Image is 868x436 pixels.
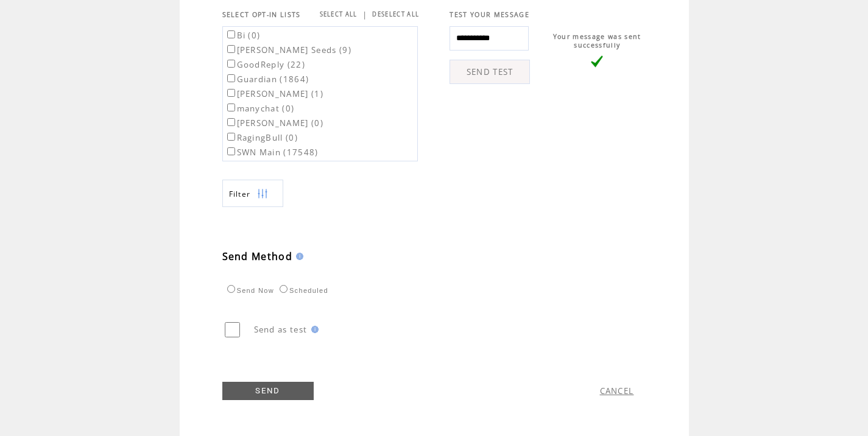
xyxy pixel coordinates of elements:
input: RagingBull (0) [227,133,235,141]
span: Send as test [254,324,308,335]
input: Scheduled [280,285,288,293]
label: [PERSON_NAME] (0) [225,118,324,128]
a: CANCEL [600,385,634,396]
label: Guardian (1864) [225,74,309,85]
a: Filter [222,180,283,207]
span: | [362,9,367,20]
input: [PERSON_NAME] Seeds (9) [227,45,235,53]
input: [PERSON_NAME] (0) [227,118,235,126]
input: manychat (0) [227,104,235,111]
a: SELECT ALL [320,10,358,18]
label: Send Now [224,287,274,294]
label: RagingBull (0) [225,132,298,143]
span: Send Method [222,250,293,263]
label: manychat (0) [225,103,295,114]
img: help.gif [308,326,319,333]
input: GoodReply (22) [227,60,235,68]
a: SEND TEST [450,60,530,84]
span: Your message was sent successfully [553,32,641,49]
span: SELECT OPT-IN LISTS [222,10,301,19]
input: [PERSON_NAME] (1) [227,89,235,97]
label: [PERSON_NAME] (1) [225,88,324,99]
input: SWN Main (17548) [227,147,235,155]
label: GoodReply (22) [225,59,306,70]
input: Bi (0) [227,30,235,38]
img: vLarge.png [591,55,603,68]
a: DESELECT ALL [372,10,419,18]
input: Send Now [227,285,235,293]
span: TEST YOUR MESSAGE [450,10,529,19]
label: Scheduled [277,287,328,294]
input: Guardian (1864) [227,74,235,82]
span: Show filters [229,189,251,199]
img: filters.png [257,180,268,208]
label: Bi (0) [225,30,261,41]
label: SWN Main (17548) [225,147,319,158]
label: [PERSON_NAME] Seeds (9) [225,44,352,55]
img: help.gif [292,253,303,260]
a: SEND [222,382,314,400]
